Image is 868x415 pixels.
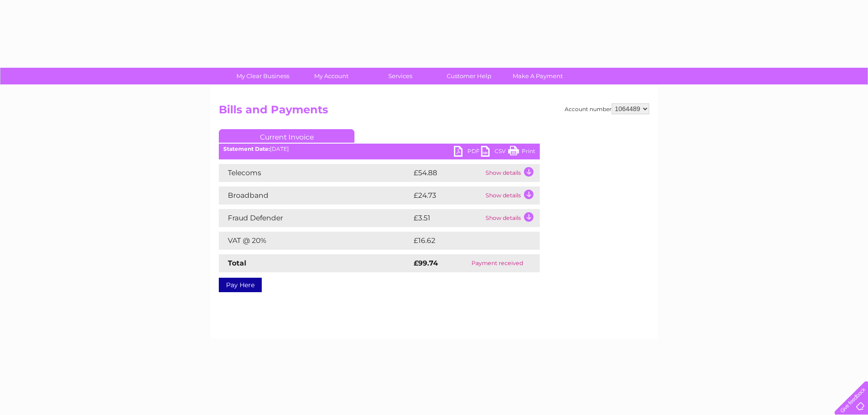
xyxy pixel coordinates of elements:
a: Services [363,68,438,84]
td: £16.62 [411,232,521,250]
a: Pay Here [219,278,262,292]
div: Account number [565,103,649,114]
td: VAT @ 20% [219,232,411,250]
td: Fraud Defender [219,209,411,227]
div: [DATE] [219,146,540,152]
h2: Bills and Payments [219,103,649,121]
b: Statement Date: [223,145,270,152]
td: Broadband [219,187,411,205]
a: My Account [294,68,369,84]
a: My Clear Business [226,68,300,84]
td: £54.88 [411,164,483,182]
strong: Total [228,259,246,267]
td: Show details [483,209,540,227]
strong: £99.74 [414,259,438,267]
td: Telecoms [219,164,411,182]
td: £3.51 [411,209,483,227]
td: Payment received [455,254,540,272]
td: £24.73 [411,187,483,205]
a: Make A Payment [500,68,575,84]
a: CSV [481,146,508,159]
td: Show details [483,187,540,205]
a: PDF [454,146,481,159]
a: Current Invoice [219,129,354,143]
a: Customer Help [432,68,506,84]
td: Show details [483,164,540,182]
a: Print [508,146,535,159]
